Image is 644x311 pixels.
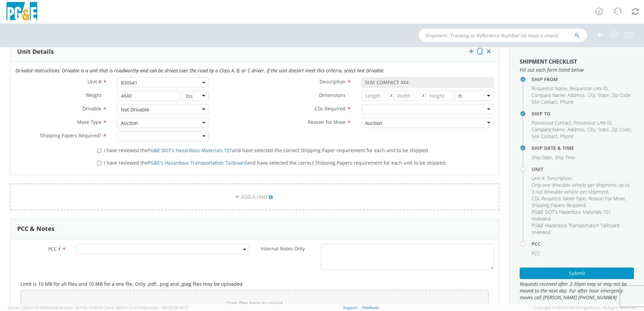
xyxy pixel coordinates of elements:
a: ADD A UNIT [10,183,499,210]
span: Server: 2025.21.0-769a9a7b8c3 [8,305,102,310]
li: , [588,195,626,202]
span: X [389,91,394,101]
span: I have reviewed the and have selected the correct Shipping Paper requirement for each unit to be ... [104,147,429,153]
span: Shipping Papers Required? [40,132,101,139]
span: Fill out each form listed below [520,67,634,73]
li: , [612,92,632,99]
span: I have reviewed the and have selected the correct Shipping Papers requirement for each unit to be... [104,160,447,166]
li: , [587,126,596,133]
span: Reason For Move [588,195,625,202]
button: Submit [520,268,634,279]
li: , [532,126,566,133]
span: Unit # [88,78,101,85]
li: , [532,133,558,140]
span: Company Name [532,126,565,133]
span: Copyright © [DATE]-[DATE] Agistix Inc., All Rights Reserved [534,305,636,310]
span: Site Contact [532,99,557,105]
h5: Limit is 10 MB for all files and 10 MB for a one file. Only .pdf, .png and .jpeg files may be upl... [21,281,489,286]
li: , [612,126,632,133]
span: B30641 [121,79,205,86]
li: , [598,92,610,99]
div: Auction [121,120,138,127]
span: CDL Required [532,195,560,202]
span: X [421,91,426,101]
span: Possessor Contact [532,119,571,126]
li: , [547,175,573,182]
li: , [568,126,586,133]
li: , [532,99,558,105]
span: Shipping Papers Required [532,202,585,208]
span: Zip Code [612,126,631,133]
h3: Unit Details [17,48,54,55]
input: Width [393,91,421,101]
h3: PCC & Notes [17,226,55,232]
li: , [532,119,572,126]
h4: Ship From [532,77,634,82]
span: PCC [532,250,540,256]
span: City [587,126,595,133]
span: Move Type [563,195,586,202]
a: PG&E's Hazardous Transportation Tailboard [148,160,247,166]
span: Internal Notes Only [261,245,305,252]
span: State [598,92,609,98]
span: Weight [86,92,101,98]
span: Ship Time [555,154,575,161]
span: PCC [48,246,57,252]
li: , [532,85,568,92]
li: , [587,92,596,99]
span: PG&E Hazardous Transportation Tailboard reviewed [532,222,619,235]
a: PG&E DOT's Hazardous Materials 101 [148,147,232,153]
strong: Shipment Checklist [520,58,577,65]
span: Unit # [532,175,545,181]
li: , [532,195,561,202]
div: Not Drivable [121,106,149,113]
span: CDL Required [315,105,346,112]
h4: PCC [532,241,634,246]
span: Only one driveable vehicle per shipment, up to 3 not driveable vehicle per shipment [532,182,630,195]
span: Reason for Move [308,119,346,125]
span: Drop files here to upload [227,300,283,306]
span: State [598,126,609,133]
a: Feedback [362,305,379,310]
span: Description [547,175,572,181]
input: I have reviewed thePG&E DOT's Hazardous Materials 101and have selected the correct Shipping Paper... [97,148,101,153]
a: Support [343,305,358,310]
span: Dimensions [319,92,346,98]
li: , [532,202,586,209]
span: Company Name [532,92,565,98]
li: , [532,209,632,222]
input: Length [361,91,389,101]
li: , [563,195,587,202]
img: pge-logo-06675f144f4cfa6a6814.png [5,2,39,22]
li: , [532,92,566,99]
h4: Ship Date & Time [532,145,634,150]
li: , [568,92,586,99]
li: , [532,175,546,182]
span: Move Type [77,119,101,125]
span: Address [568,92,585,98]
span: Site Contact [532,133,557,139]
span: Requestor LAN ID [570,85,608,92]
span: master, [DATE] 10:09:35 [61,305,102,310]
span: Requests received after 2:30pm may or may not be moved to the next day. For after hour emergency ... [520,281,634,301]
span: B30641 [117,77,209,88]
span: Ship Date [532,154,552,161]
input: Shipment, Tracking or Reference Number (at least 4 chars) [419,29,587,42]
span: Zip Code [612,92,631,98]
span: Description [320,78,346,85]
li: , [532,154,553,161]
li: , [598,126,610,133]
span: Possessor LAN ID [574,119,612,126]
span: master, [DATE] 08:04:37 [147,305,188,310]
li: , [532,182,632,195]
span: Address [568,126,585,133]
span: Phone [560,99,574,105]
span: Requestor Name [532,85,567,92]
span: PG&E DOT's Hazardous Materials 101 reviewed [532,209,611,222]
span: Client: 2025.21.0-c073d8a [103,305,188,310]
i: Drivable Instructions: Drivable is a unit that is roadworthy and can be driven over the road by a... [15,67,384,74]
span: City [587,92,595,98]
input: I have reviewed thePG&E's Hazardous Transportation Tailboardand have selected the correct Shippin... [97,161,101,165]
span: Drivable [83,105,101,112]
input: Height [426,91,453,101]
